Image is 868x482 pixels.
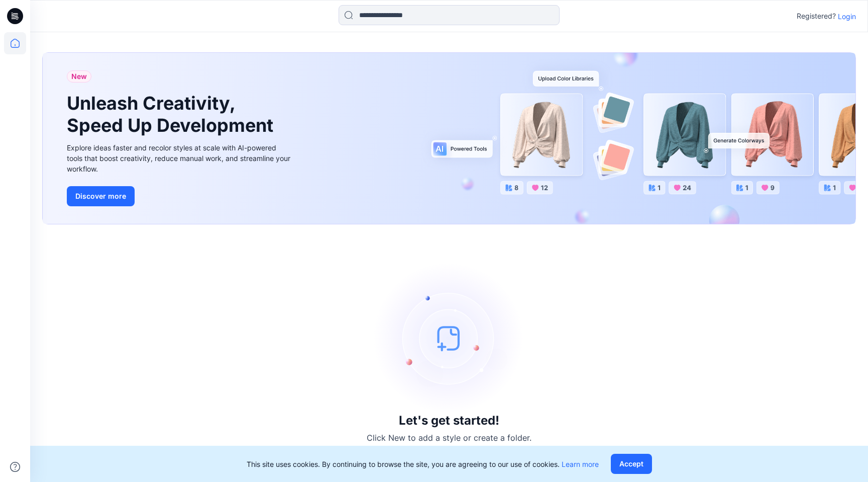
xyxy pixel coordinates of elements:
a: Learn more [562,460,599,468]
h3: Let's get started! [399,414,499,428]
p: Click New to add a style or create a folder. [367,432,531,444]
a: Discover more [67,186,293,206]
p: Login [838,11,856,22]
button: Accept [611,454,652,474]
div: Explore ideas faster and recolor styles at scale with AI-powered tools that boost creativity, red... [67,142,293,174]
h1: Unleash Creativity, Speed Up Development [67,93,278,136]
p: Registered? [797,10,836,22]
p: This site uses cookies. By continuing to browse the site, you are agreeing to our use of cookies. [247,459,599,469]
span: New [71,70,87,83]
img: empty-state-image.svg [374,263,524,414]
button: Discover more [67,186,135,206]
